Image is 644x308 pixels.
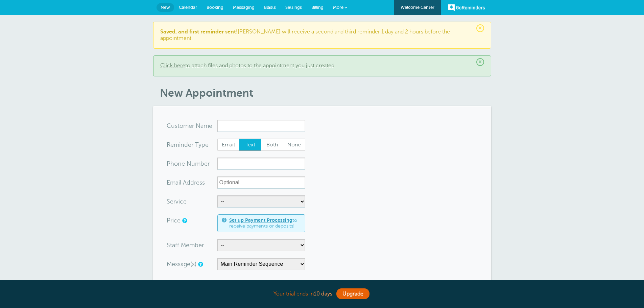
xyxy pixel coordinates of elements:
span: ne Nu [178,161,195,167]
label: None [283,139,305,151]
span: il Add [178,180,194,186]
label: Reminder Type [167,142,209,148]
label: Both [261,139,283,151]
div: Previous Year [268,277,280,290]
span: Pho [167,161,178,167]
span: Messaging [233,5,255,10]
label: Email [217,139,240,151]
span: 2025 [280,277,307,290]
a: Upgrade [336,288,369,299]
div: Previous Month [217,277,230,290]
a: Click here [160,63,185,69]
span: Booking [207,5,223,10]
span: tomer N [177,123,200,129]
span: Both [261,139,283,150]
p: to attach files and photos to the appointment you just created. [160,63,484,69]
span: Ema [167,180,178,186]
a: Set up Payment Processing [229,217,292,223]
a: 10 days [314,291,332,297]
h1: New Appointment [160,87,491,99]
p: [PERSON_NAME] will receive a second and third reminder 1 day and 2 hours before the appointment. [160,29,484,42]
span: September [230,277,256,290]
label: Message(s) [167,261,196,267]
span: More [333,5,343,10]
div: ame [167,120,217,132]
label: Price [167,217,181,223]
input: Optional [217,176,305,189]
div: Your trial ends in . [153,287,491,301]
label: Service [167,198,187,205]
div: mber [167,158,217,170]
a: An optional price for the appointment. If you set a price, you can include a payment link in your... [182,218,186,223]
span: New [161,5,170,10]
span: Text [239,139,261,150]
span: Calendar [179,5,197,10]
a: New [157,3,174,12]
b: Saved, and first reminder sent! [160,29,238,35]
a: Simple templates and custom messages will use the reminder schedule set under Settings > Reminder... [198,262,202,266]
span: Cus [167,123,177,129]
div: ress [167,176,217,189]
div: Next Year [307,277,319,290]
span: Billing [311,5,324,10]
div: Next Month [256,277,268,290]
span: None [283,139,305,150]
span: Email [218,139,239,150]
span: × [476,58,484,66]
span: to receive payments or deposits! [229,217,301,229]
span: Settings [285,5,302,10]
span: × [476,24,484,32]
label: Staff Member [167,242,204,248]
label: Text [239,139,261,151]
span: Blasts [264,5,276,10]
